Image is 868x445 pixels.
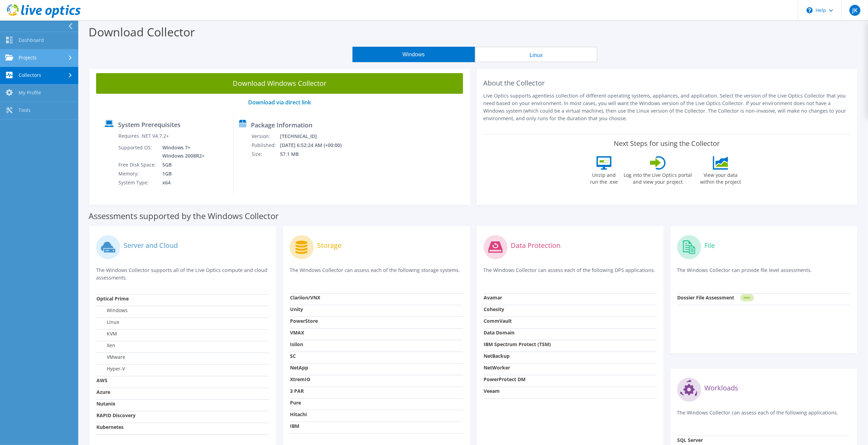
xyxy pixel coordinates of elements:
strong: Veeam [484,388,500,394]
strong: IBM Spectrum Protect (TSM) [484,341,551,347]
strong: Unity [290,306,303,312]
label: Package Information [251,122,312,128]
td: Windows 7+ Windows 2008R2+ [157,143,206,160]
label: Workloads [705,385,739,391]
button: Linux [475,47,598,62]
strong: 3 PAR [290,388,304,394]
strong: SQL Server [678,437,703,443]
strong: CommVault [484,318,512,324]
label: Linux [96,319,119,326]
strong: PowerProtect DM [484,376,526,383]
button: Windows [352,47,475,62]
label: Storage [317,242,342,249]
label: Download Collector [89,24,195,40]
p: The Windows Collector can assess each of the following storage systems. [290,266,463,281]
strong: IBM [290,423,299,429]
p: Live Optics supports agentless collection of different operating systems, appliances, and applica... [484,92,850,122]
td: [TECHNICAL_ID] [280,132,351,141]
td: Free Disk Space: [118,160,157,169]
strong: SC [290,353,296,359]
label: Requires .NET V4.7.2+ [118,133,169,139]
strong: RAPID Discovery [96,412,136,419]
label: Xen [96,342,115,349]
label: Log into the Live Optics portal and view your project [623,170,693,185]
td: Version: [251,132,280,141]
td: Published: [251,141,280,150]
td: Size: [251,150,280,159]
td: 57.1 MB [280,150,351,159]
a: Download via direct link [248,99,311,106]
td: [DATE] 6:52:24 AM (+00:00) [280,141,351,150]
strong: Avamar [484,294,502,301]
label: Next Steps for using the Collector [614,139,720,148]
strong: Dossier File Assessment [678,294,734,301]
p: The Windows Collector can assess each of the following applications. [677,409,850,423]
label: View your data within the project [696,170,745,185]
strong: Azure [96,389,110,395]
p: The Windows Collector supports all of the Live Optics compute and cloud assessments. [96,266,269,282]
strong: PowerStore [290,318,318,324]
td: System Type: [118,178,157,187]
td: Memory: [118,169,157,178]
label: File [705,242,715,249]
td: 5GB [157,160,206,169]
strong: AWS [96,377,107,384]
strong: NetApp [290,364,308,371]
label: Hyper-V [96,365,125,372]
p: The Windows Collector can provide file level assessments. [677,266,850,281]
strong: Isilon [290,341,303,347]
label: VMware [96,354,125,361]
span: JK [849,5,860,16]
label: Server and Cloud [124,242,178,249]
strong: Hitachi [290,411,307,418]
strong: Optical Prime [96,295,129,302]
td: x64 [157,178,206,187]
h2: About the Collector [484,79,850,87]
strong: Kubernetes [96,424,124,430]
strong: VMAX [290,329,304,336]
label: Windows [96,307,128,314]
label: Unzip and run the .exe [588,170,620,185]
strong: Pure [290,399,301,406]
td: Supported OS: [118,143,157,160]
label: System Prerequisites [118,121,181,128]
strong: NetWorker [484,364,510,371]
strong: Cohesity [484,306,505,312]
td: 1GB [157,169,206,178]
p: The Windows Collector can assess each of the following DPS applications. [484,266,657,281]
strong: NetBackup [484,353,510,359]
strong: Data Domain [484,329,515,336]
a: Download Windows Collector [96,73,463,94]
strong: Clariion/VNX [290,294,320,301]
strong: Nutanix [96,400,115,407]
tspan: NEW! [743,296,750,300]
label: KVM [96,330,117,337]
label: Data Protection [511,242,561,249]
label: Assessments supported by the Windows Collector [89,213,279,219]
strong: XtremIO [290,376,310,383]
svg: \n [807,7,813,13]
